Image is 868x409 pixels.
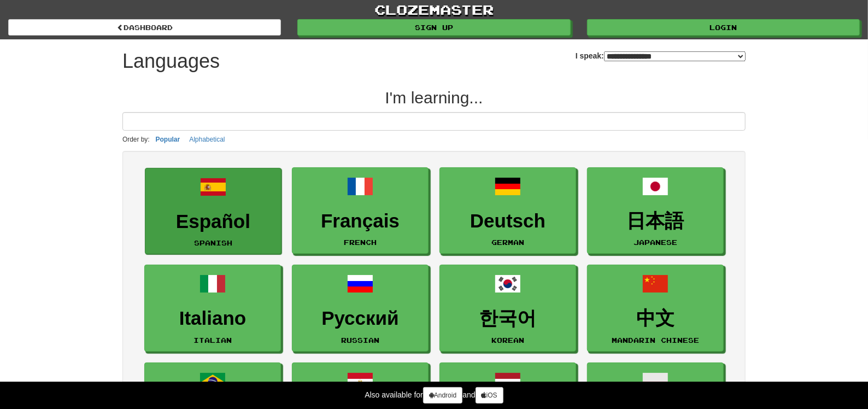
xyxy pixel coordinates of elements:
[341,336,379,344] small: Russian
[476,387,503,404] a: iOS
[491,238,524,246] small: German
[298,308,423,329] h3: Русский
[150,308,275,329] h3: Italiano
[145,168,281,255] a: EspañolSpanish
[144,265,281,352] a: ItalianoItalian
[122,89,746,107] h2: I'm learning...
[153,133,184,145] button: Popular
[8,19,281,36] a: dashboard
[292,167,429,254] a: FrançaisFrench
[491,336,524,344] small: Korean
[587,167,724,254] a: 日本語Japanese
[344,238,377,246] small: French
[576,50,746,61] label: I speak:
[186,133,228,145] button: Alphabetical
[604,51,746,61] select: I speak:
[122,50,220,72] h1: Languages
[122,136,150,143] small: Order by:
[612,336,699,344] small: Mandarin Chinese
[587,19,860,36] a: Login
[439,265,576,352] a: 한국어Korean
[587,265,724,352] a: 中文Mandarin Chinese
[593,308,718,329] h3: 中文
[292,265,429,352] a: РусскийRussian
[439,167,576,254] a: DeutschGerman
[445,308,570,329] h3: 한국어
[298,211,423,232] h3: Français
[423,387,462,404] a: Android
[297,19,570,36] a: Sign up
[634,238,677,246] small: Japanese
[194,239,232,247] small: Spanish
[445,211,570,232] h3: Deutsch
[193,336,232,344] small: Italian
[151,211,275,232] h3: Español
[593,211,718,232] h3: 日本語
